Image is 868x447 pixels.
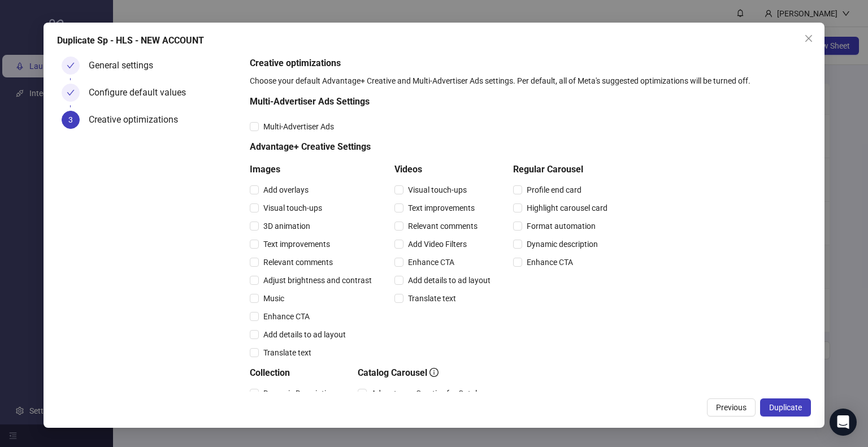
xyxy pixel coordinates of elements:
span: Duplicate [769,403,802,412]
span: 3 [68,115,73,124]
span: Dynamic Description [259,387,340,400]
h5: Videos [394,163,495,176]
span: Advantage+ Creative for Catalog [367,387,491,400]
span: Add details to ad layout [259,328,350,341]
span: close [804,34,813,43]
span: Previous [716,403,747,412]
span: Visual touch-ups [403,184,471,196]
button: Close [800,29,818,47]
span: Format automation [522,220,600,232]
span: Adjust brightness and contrast [259,274,376,287]
span: Enhance CTA [403,256,459,268]
div: Choose your default Advantage+ Creative and Multi-Advertiser Ads settings. Per default, all of Me... [250,75,806,87]
span: Relevant comments [259,256,337,268]
div: General settings [89,57,162,75]
h5: Images [250,163,376,176]
div: Duplicate Sp - HLS - NEW ACCOUNT [57,34,811,47]
span: check [67,62,75,70]
span: Highlight carousel card [522,202,612,214]
h5: Creative optimizations [250,57,806,70]
div: Creative optimizations [89,111,187,129]
span: Dynamic description [522,238,602,250]
button: Previous [707,398,756,416]
h5: Multi-Advertiser Ads Settings [250,95,612,109]
span: Multi-Advertiser Ads [259,120,338,133]
h5: Regular Carousel [513,163,612,176]
span: Add overlays [259,184,313,196]
div: Configure default values [89,84,195,102]
h5: Advantage+ Creative Settings [250,140,612,154]
span: Visual touch-ups [259,202,327,214]
span: Add details to ad layout [403,274,495,287]
span: Profile end card [522,184,586,196]
span: Text improvements [403,202,479,214]
span: Add Video Filters [403,238,471,250]
span: Text improvements [259,238,335,250]
span: check [67,89,75,97]
span: Enhance CTA [522,256,578,268]
div: Open Intercom Messenger [830,409,857,436]
span: Enhance CTA [259,310,314,323]
span: info-circle [429,368,439,377]
h5: Collection [250,366,340,380]
span: Translate text [259,346,316,359]
span: Translate text [403,292,461,305]
span: Relevant comments [403,220,482,232]
h5: Catalog Carousel [358,366,491,380]
span: 3D animation [259,220,315,232]
button: Duplicate [760,398,811,416]
span: Music [259,292,289,305]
